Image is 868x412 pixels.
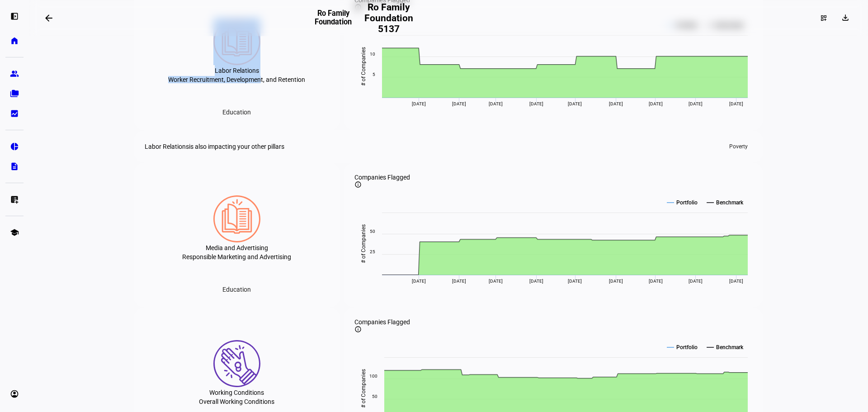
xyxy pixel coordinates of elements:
img: poverty.colored.svg [213,340,260,387]
span: [DATE] [729,101,743,106]
eth-mat-symbol: description [10,162,19,171]
eth-mat-symbol: list_alt_add [10,195,19,204]
eth-mat-symbol: school [10,228,19,237]
img: education.colored.svg [213,18,260,65]
text: # of Companies [360,47,367,86]
mat-icon: info_outline [354,326,362,333]
span: [DATE] [649,279,663,284]
div: Education [215,282,258,297]
span: [DATE] [452,101,466,106]
eth-mat-symbol: group [10,69,19,78]
div: Companies Flagged [354,318,752,326]
div: Poverty [725,141,752,152]
span: [DATE] [568,279,582,284]
div: Overall Working Conditions [199,398,274,405]
eth-mat-symbol: folder_copy [10,89,19,98]
span: [DATE] [489,101,503,106]
img: education.colored.svg [213,195,260,242]
eth-mat-symbol: pie_chart [10,142,19,151]
span: [DATE] [609,279,623,284]
text: 50 [372,394,377,399]
a: description [5,157,24,175]
eth-mat-symbol: bid_landscape [10,109,19,118]
span: [DATE] [489,279,503,284]
a: pie_chart [5,137,24,156]
span: [DATE] [649,101,663,106]
text: 25 [370,249,375,254]
text: # of Companies [360,224,367,263]
span: [DATE] [529,279,543,284]
span: [DATE] [529,101,543,106]
div: Companies Flagged [354,174,752,181]
mat-icon: info_outline [354,181,362,188]
text: Portfolio [676,199,698,206]
mat-icon: download [841,13,850,22]
div: Responsible Marketing and Advertising [182,253,291,260]
span: Labor Relations [145,143,189,150]
a: group [5,65,24,83]
mat-icon: dashboard_customize [820,14,827,22]
eth-mat-symbol: account_circle [10,389,19,398]
text: Benchmark [716,344,744,350]
h3: Ro Family Foundation [312,9,354,33]
text: # of Companies [360,369,367,408]
text: 10 [370,52,375,57]
span: [DATE] [412,279,426,284]
eth-mat-symbol: home [10,36,19,45]
span: [DATE] [568,101,582,106]
text: 100 [369,374,377,379]
div: Education [215,105,258,119]
a: folder_copy [5,85,24,103]
div: is also impacting your other pillars [145,143,284,150]
mat-icon: arrow_backwards [43,13,54,24]
text: 5 [373,72,375,77]
eth-mat-symbol: left_panel_open [10,12,19,21]
div: Labor Relations [215,65,259,76]
h2: Ro Family Foundation 5137 [354,2,424,34]
span: [DATE] [729,279,743,284]
text: 50 [370,229,375,234]
span: [DATE] [609,101,623,106]
div: Media and Advertising [206,242,268,253]
span: [DATE] [412,101,426,106]
a: home [5,32,24,50]
a: bid_landscape [5,104,24,123]
span: [DATE] [452,279,466,284]
div: Working Conditions [209,387,264,398]
div: Worker Recruitment, Development, and Retention [168,76,305,83]
span: [DATE] [689,279,703,284]
text: Portfolio [676,344,698,350]
text: Benchmark [716,199,744,206]
span: [DATE] [689,101,703,106]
